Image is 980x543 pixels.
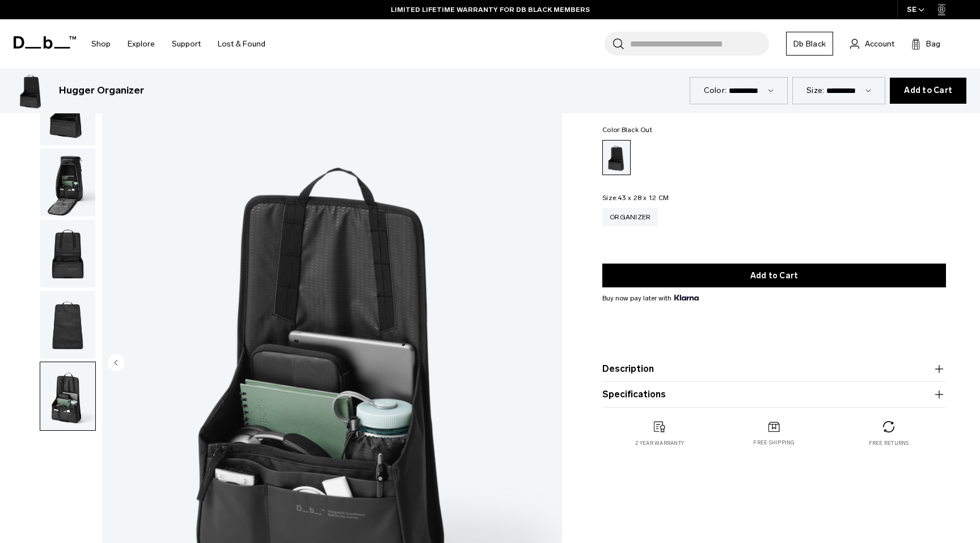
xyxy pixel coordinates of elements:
p: Free returns [869,439,909,447]
span: Account [865,38,894,50]
p: Free shipping [753,439,795,447]
button: Bag [911,37,940,50]
nav: Main Navigation [83,19,274,69]
button: Hugger Organizer Black Out [40,362,96,431]
span: Bag [926,38,940,50]
a: Organizer [602,208,658,226]
a: Shop [91,24,111,64]
a: Account [850,37,894,50]
button: Add to Cart [890,78,966,104]
button: Add to Cart [602,264,946,287]
label: Size: [806,84,824,96]
button: Previous slide [108,354,125,373]
span: 43 x 28 x 12 CM [618,194,669,202]
p: 2 year warranty [635,439,684,447]
legend: Size: [602,194,669,201]
img: Hugger Organizer Black Out [40,149,95,217]
button: Specifications [602,388,946,401]
span: Black Out [622,126,652,134]
a: Black Out [602,140,631,175]
span: Buy now pay later with [602,293,699,303]
a: Lost & Found [218,24,265,64]
img: Hugger Organizer Black Out [40,362,95,430]
a: Explore [128,24,155,64]
legend: Color: [602,126,652,133]
button: Hugger Organizer Black Out [40,290,96,359]
label: Color: [704,84,727,96]
button: Hugger Organizer Black Out [40,148,96,217]
img: {"height" => 20, "alt" => "Klarna"} [674,295,699,300]
h3: Hugger Organizer [59,83,144,98]
span: Add to Cart [904,86,952,95]
a: LIMITED LIFETIME WARRANTY FOR DB BLACK MEMBERS [391,5,590,15]
button: Hugger Organizer Black Out [40,219,96,289]
a: Db Black [786,32,833,56]
button: Description [602,362,946,376]
a: Support [172,24,201,64]
img: Hugger Organizer Black Out [40,220,95,288]
img: Hugger Organizer Black Out [40,291,95,359]
img: Hugger Organizer Black Out [14,73,50,109]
